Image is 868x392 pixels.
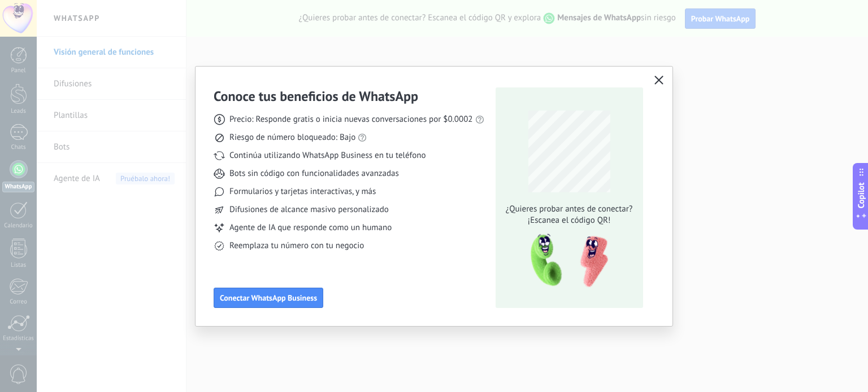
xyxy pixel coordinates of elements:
[229,186,376,197] span: Formularios y tarjetas interactivas, y más
[214,87,418,105] h3: Conoce tus beneficios de WhatsApp
[220,294,317,302] span: Conectar WhatsApp Business
[502,204,636,215] span: ¿Quieres probar antes de conectar?
[229,132,355,143] span: Riesgo de número bloqueado: Bajo
[229,168,399,179] span: Bots sin código con funcionalidades avanzadas
[856,182,867,208] span: Copilot
[214,288,323,308] button: Conectar WhatsApp Business
[229,240,364,252] span: Reemplaza tu número con tu negocio
[229,204,389,215] span: Difusiones de alcance masivo personalizado
[502,215,636,226] span: ¡Escanea el código QR!
[229,114,473,125] span: Precio: Responde gratis o inicia nuevas conversaciones por $0.0002
[229,150,426,161] span: Continúa utilizando WhatsApp Business en tu teléfono
[229,222,392,234] span: Agente de IA que responde como un humano
[521,231,610,291] img: qr-pic-1x.png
